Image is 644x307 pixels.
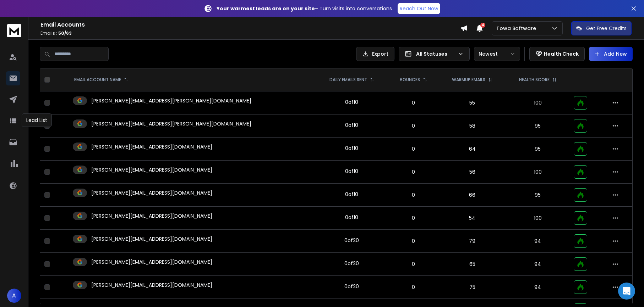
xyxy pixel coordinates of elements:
p: Reach Out Now [400,5,438,12]
button: Get Free Credits [571,21,632,35]
span: 50 / 63 [58,30,72,36]
td: 100 [506,91,569,115]
p: [PERSON_NAME][EMAIL_ADDRESS][PERSON_NAME][DOMAIN_NAME] [91,120,251,127]
p: Emails : [40,30,460,36]
p: [PERSON_NAME][EMAIL_ADDRESS][DOMAIN_NAME] [91,281,212,289]
p: – Turn visits into conversations [217,5,392,12]
p: [PERSON_NAME][EMAIL_ADDRESS][PERSON_NAME][DOMAIN_NAME] [91,97,251,104]
p: All Statuses [416,50,455,57]
p: BOUNCES [400,77,420,83]
button: Health Check [529,47,585,61]
button: Add New [589,47,633,61]
td: 64 [438,138,506,161]
button: A [7,289,21,303]
div: 0 of 10 [345,214,358,221]
button: Export [356,47,394,61]
strong: Your warmest leads are on your site [217,5,315,12]
p: 0 [393,191,435,199]
p: [PERSON_NAME][EMAIL_ADDRESS][DOMAIN_NAME] [91,143,212,150]
td: 54 [438,207,506,230]
h1: Email Accounts [40,21,460,29]
div: Open Intercom Messenger [618,283,635,300]
td: 94 [506,276,569,299]
p: Get Free Credits [586,25,627,32]
p: 0 [393,99,435,106]
p: [PERSON_NAME][EMAIL_ADDRESS][DOMAIN_NAME] [91,235,212,242]
td: 95 [506,184,569,207]
td: 75 [438,276,506,299]
td: 65 [438,253,506,276]
p: Health Check [544,50,579,57]
td: 94 [506,253,569,276]
span: 4 [480,23,485,28]
p: Towa Software [496,25,539,32]
p: 0 [393,122,435,129]
a: Reach Out Now [398,3,440,14]
p: 0 [393,145,435,152]
div: 0 of 10 [345,191,358,198]
div: 0 of 20 [344,237,359,244]
td: 95 [506,138,569,161]
div: 0 of 20 [344,283,359,290]
div: 0 of 10 [345,122,358,129]
div: 0 of 10 [345,145,358,152]
div: 0 of 20 [344,260,359,267]
p: 0 [393,168,435,175]
p: 0 [393,261,435,268]
p: 0 [393,214,435,222]
td: 79 [438,230,506,253]
p: [PERSON_NAME][EMAIL_ADDRESS][DOMAIN_NAME] [91,189,212,196]
p: HEALTH SCORE [519,77,550,83]
p: 0 [393,284,435,291]
p: 0 [393,238,435,245]
img: logo [7,24,21,37]
p: [PERSON_NAME][EMAIL_ADDRESS][DOMAIN_NAME] [91,258,212,266]
td: 66 [438,184,506,207]
td: 94 [506,230,569,253]
div: EMAIL ACCOUNT NAME [74,77,128,83]
button: Newest [474,47,520,61]
div: Lead List [22,113,52,127]
p: [PERSON_NAME][EMAIL_ADDRESS][DOMAIN_NAME] [91,166,212,173]
td: 100 [506,207,569,230]
div: 0 of 10 [345,168,358,175]
p: DAILY EMAILS SENT [329,77,367,83]
td: 55 [438,91,506,115]
td: 58 [438,115,506,138]
p: [PERSON_NAME][EMAIL_ADDRESS][DOMAIN_NAME] [91,212,212,219]
p: WARMUP EMAILS [452,77,485,83]
td: 95 [506,115,569,138]
td: 56 [438,161,506,184]
td: 100 [506,161,569,184]
div: 0 of 10 [345,99,358,106]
